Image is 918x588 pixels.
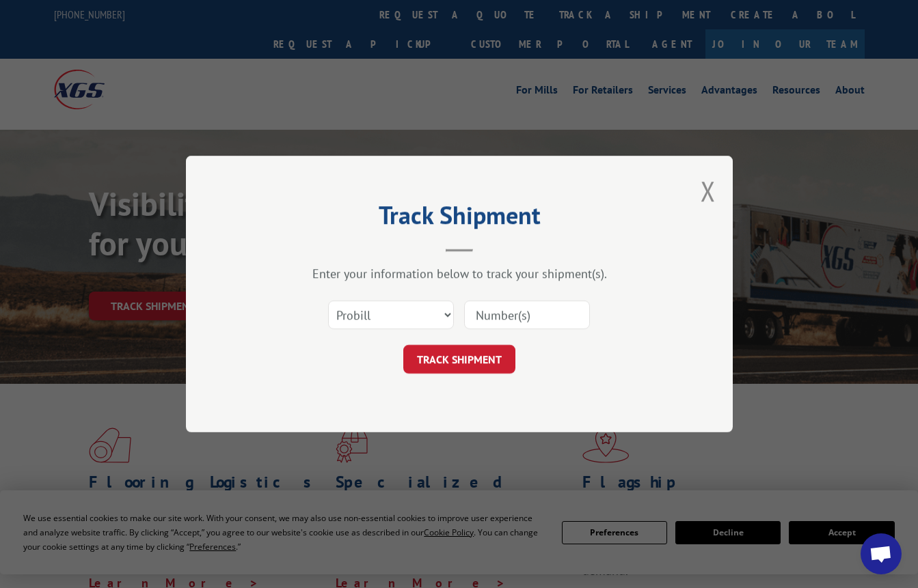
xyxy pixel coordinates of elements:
button: TRACK SHIPMENT [403,345,515,374]
button: Close modal [701,173,716,209]
div: Enter your information below to track your shipment(s). [254,266,664,281]
h2: Track Shipment [254,206,664,232]
a: Open chat [861,533,902,574]
input: Number(s) [464,300,590,329]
